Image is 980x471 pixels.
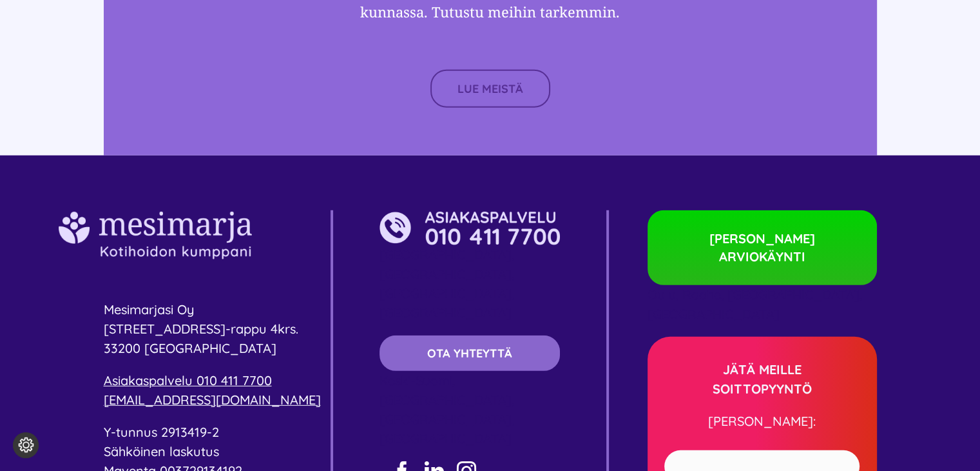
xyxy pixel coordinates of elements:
span: OTA YHTEYTTÄ [427,346,512,360]
a: 001Asset 6@2x [380,210,561,226]
span: Oulu, Raahe, [GEOGRAPHIC_DATA], [GEOGRAPHIC_DATA] [648,286,862,322]
span: Y-tunnus 2913419-2 [104,424,219,440]
a: LUE MEISTÄ [430,70,550,108]
span: 33200 [GEOGRAPHIC_DATA] [104,340,276,356]
span: [STREET_ADDRESS]-rappu 4krs. [104,321,298,337]
a: OTA YHTEYTTÄ [380,336,561,371]
a: 001Asset 5@2x [59,210,252,226]
span: Mesimarjasi Oy [104,301,195,317]
strong: JÄTÄ MEILLE SOITTOPYYNTÖ [713,361,812,397]
span: Keski-Suomi, [GEOGRAPHIC_DATA], [GEOGRAPHIC_DATA], [GEOGRAPHIC_DATA] [380,372,514,446]
a: [EMAIL_ADDRESS][DOMAIN_NAME] [104,392,321,408]
button: Evästeasetukset [13,432,39,458]
span: [PERSON_NAME] ARVIOKÄYNTI [680,230,845,266]
span: [GEOGRAPHIC_DATA], [GEOGRAPHIC_DATA], [GEOGRAPHIC_DATA], [GEOGRAPHIC_DATA] [380,246,514,321]
span: LUE MEISTÄ [457,82,523,95]
span: Sähköinen laskutus [104,443,219,459]
a: Asiakaspalvelu 010 411 7700 [104,372,272,388]
a: [PERSON_NAME] ARVIOKÄYNTI [648,210,877,285]
span: [PERSON_NAME]: [708,413,816,429]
